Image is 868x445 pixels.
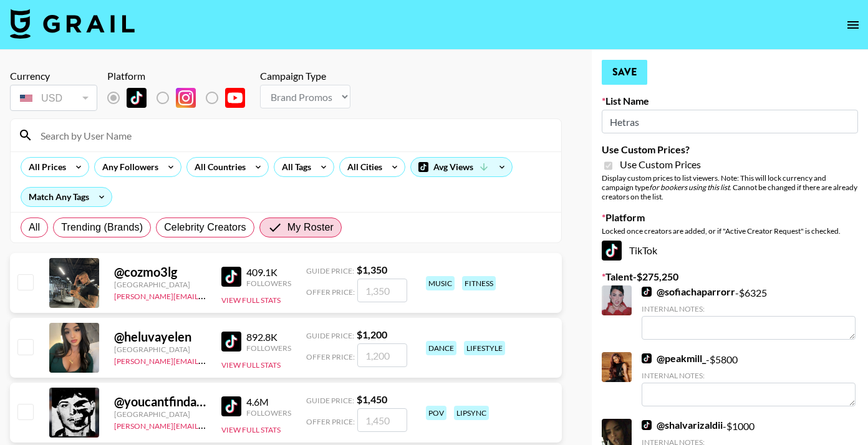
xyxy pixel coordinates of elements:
[260,70,350,82] div: Campaign Type
[620,158,701,171] span: Use Custom Prices
[95,158,161,176] div: Any Followers
[602,270,858,283] label: Talent - $ 275,250
[10,9,135,39] img: Grail Talent
[642,353,652,363] img: TikTok
[602,143,858,156] label: Use Custom Prices?
[602,241,622,261] img: TikTok
[187,158,248,176] div: All Countries
[426,276,455,290] div: music
[61,220,143,235] span: Trending (Brands)
[164,220,246,235] span: Celebrity Creators
[642,419,723,431] a: @shalvarizaldii
[246,266,291,279] div: 409.1K
[221,267,241,287] img: TikTok
[642,420,652,430] img: TikTok
[642,285,735,298] a: @sofiachaparrorr
[29,220,40,235] span: All
[221,425,281,434] button: View Full Stats
[114,264,206,280] div: @ cozmo3lg
[602,60,647,85] button: Save
[114,394,206,409] div: @ youcantfindalex
[221,295,281,305] button: View Full Stats
[340,158,385,176] div: All Cities
[33,125,554,145] input: Search by User Name
[357,343,407,367] input: 1,200
[287,220,334,235] span: My Roster
[306,266,354,275] span: Guide Price:
[221,332,241,352] img: TikTok
[114,345,206,354] div: [GEOGRAPHIC_DATA]
[357,393,387,405] strong: $ 1,450
[114,280,206,289] div: [GEOGRAPHIC_DATA]
[246,279,291,288] div: Followers
[114,354,299,366] a: [PERSON_NAME][EMAIL_ADDRESS][DOMAIN_NAME]
[306,331,354,340] span: Guide Price:
[454,406,489,420] div: lipsync
[602,226,858,236] div: Locked once creators are added, or if "Active Creator Request" is checked.
[411,158,512,176] div: Avg Views
[357,279,407,302] input: 1,350
[642,371,856,380] div: Internal Notes:
[246,396,291,408] div: 4.6M
[176,88,196,108] img: Instagram
[127,88,147,108] img: TikTok
[426,406,446,420] div: pov
[221,396,241,416] img: TikTok
[841,12,866,37] button: open drawer
[246,343,291,353] div: Followers
[642,352,706,365] a: @peakmill_
[114,289,299,301] a: [PERSON_NAME][EMAIL_ADDRESS][DOMAIN_NAME]
[642,285,856,340] div: - $ 6325
[246,408,291,418] div: Followers
[274,158,314,176] div: All Tags
[306,287,355,297] span: Offer Price:
[306,417,355,426] span: Offer Price:
[649,183,730,192] em: for bookers using this list
[306,352,355,361] span: Offer Price:
[306,396,354,405] span: Guide Price:
[107,85,255,111] div: List locked to TikTok.
[464,341,505,355] div: lifestyle
[21,188,112,206] div: Match Any Tags
[10,70,97,82] div: Currency
[21,158,69,176] div: All Prices
[642,304,856,313] div: Internal Notes:
[602,211,858,224] label: Platform
[642,287,652,297] img: TikTok
[221,360,281,370] button: View Full Stats
[10,82,97,113] div: Currency is locked to USD
[462,276,496,290] div: fitness
[602,95,858,107] label: List Name
[12,87,95,109] div: USD
[602,173,858,201] div: Display custom prices to list viewers. Note: This will lock currency and campaign type . Cannot b...
[107,70,255,82] div: Platform
[114,329,206,345] div: @ heluvayelen
[246,331,291,343] div: 892.8K
[642,352,856,406] div: - $ 5800
[114,409,206,419] div: [GEOGRAPHIC_DATA]
[357,264,387,275] strong: $ 1,350
[357,328,387,340] strong: $ 1,200
[225,88,245,108] img: YouTube
[602,241,858,261] div: TikTok
[114,419,299,431] a: [PERSON_NAME][EMAIL_ADDRESS][DOMAIN_NAME]
[426,341,456,355] div: dance
[357,408,407,432] input: 1,450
